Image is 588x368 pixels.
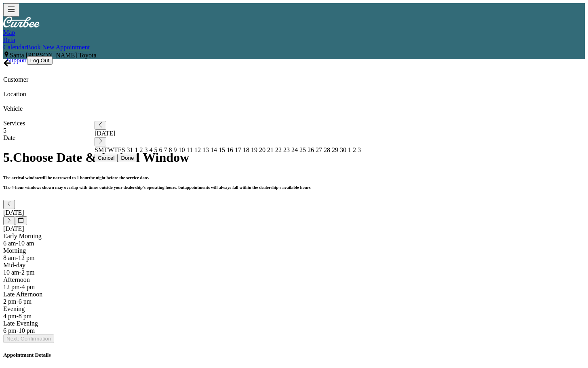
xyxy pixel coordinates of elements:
[3,209,585,216] div: [DATE]
[249,146,257,153] span: 19
[185,146,193,153] span: 11
[3,134,585,142] div: Date
[95,154,118,162] button: Cancel
[3,29,585,44] a: MapBeta
[27,44,90,51] a: Book New Appointment
[314,146,322,153] span: 27
[274,146,282,153] span: 22
[3,175,311,190] span: The arrival window the night before the service date. The 4-hour windows shown may overlap with t...
[118,154,137,162] button: Done
[185,185,311,190] b: appointments will always fall within the dealership's available hours
[133,146,138,153] span: 1
[282,146,290,153] span: 23
[10,52,97,59] span: Santa [PERSON_NAME] Toyota
[3,305,585,313] div: Evening
[114,146,118,153] span: T
[3,225,585,233] div: [DATE]
[108,146,114,153] span: W
[356,146,361,153] span: 3
[172,146,177,153] span: 9
[125,146,133,153] span: 31
[3,291,585,298] div: Late Afternoon
[95,146,98,153] span: S
[298,146,306,153] span: 25
[193,146,201,153] span: 12
[138,146,143,153] span: 2
[3,44,27,51] a: Calendar
[201,146,209,153] span: 13
[3,327,585,334] div: 6 pm - 10 pm
[6,57,27,63] a: Support
[3,150,585,165] h1: 5 . Choose Date & Arrival Window
[306,146,314,153] span: 26
[3,262,585,269] div: Mid-day
[3,313,585,320] div: 4 pm - 8 pm
[3,298,585,305] div: 2 pm - 6 pm
[217,146,225,153] span: 15
[177,146,185,153] span: 10
[3,269,585,276] div: 10 am - 2 pm
[3,233,585,240] div: Early Morning
[118,146,122,153] span: F
[266,146,274,153] span: 21
[3,76,585,83] div: Customer
[3,352,585,358] h5: Appointment Details
[346,146,351,153] span: 1
[40,175,89,180] b: will be narrowed to 1 hour
[3,17,40,27] img: Curbee Logo
[3,240,585,247] div: 6 am - 10 am
[3,320,585,327] div: Late Evening
[241,146,249,153] span: 18
[3,247,585,254] div: Morning
[290,146,298,153] span: 24
[3,254,585,262] div: 8 am - 12 pm
[3,276,585,283] div: Afternoon
[122,146,125,153] span: S
[3,91,585,98] div: Location
[143,146,148,153] span: 3
[322,146,330,153] span: 28
[225,146,233,153] span: 16
[3,59,585,69] div: Back
[233,146,241,153] span: 17
[338,146,346,153] span: 30
[3,127,585,134] div: 5
[3,334,54,343] button: Next: Confirmation
[3,120,585,127] div: Services
[257,146,266,153] span: 20
[162,146,167,153] span: 7
[27,56,53,65] button: Log Out
[158,146,162,153] span: 6
[98,146,104,153] span: M
[3,283,585,291] div: 12 pm - 4 pm
[351,146,356,153] span: 2
[104,146,108,153] span: T
[95,130,361,137] div: [DATE]
[209,146,217,153] span: 14
[330,146,338,153] span: 29
[167,146,172,153] span: 8
[3,36,585,44] div: Beta
[148,146,153,153] span: 4
[3,105,585,112] div: Vehicle
[153,146,158,153] span: 5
